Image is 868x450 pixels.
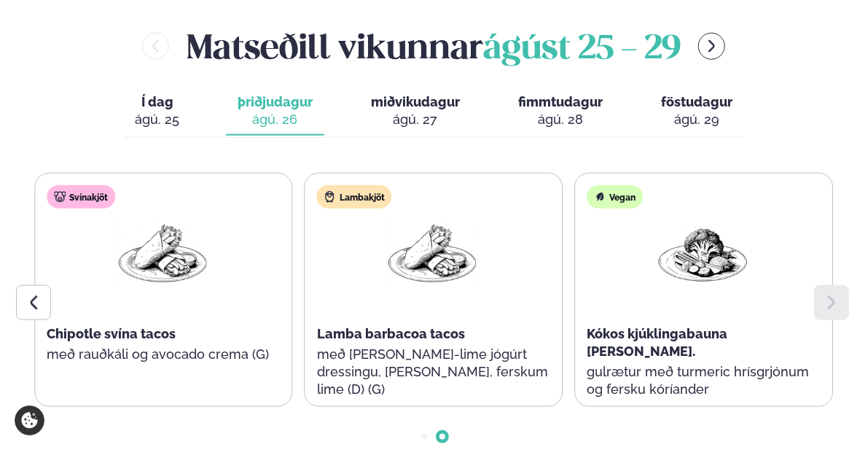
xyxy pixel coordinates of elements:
button: menu-btn-right [698,33,725,60]
span: Chipotle svína tacos [47,326,176,341]
div: ágú. 28 [518,111,603,128]
span: Kókos kjúklingabauna [PERSON_NAME]. [587,326,727,359]
div: ágú. 29 [661,111,732,128]
p: gulrætur með turmeric hrísgrjónum og fersku kóríander [587,363,818,398]
img: Wraps.png [116,220,209,288]
span: fimmtudagur [518,94,603,109]
h2: Matseðill vikunnar [187,23,681,70]
div: ágú. 27 [371,111,460,128]
span: þriðjudagur [238,94,313,109]
img: Vegan.png [656,220,749,288]
span: Lamba barbacoa tacos [317,326,465,341]
span: Í dag [135,93,179,111]
button: Í dag ágú. 25 [123,88,191,136]
button: fimmtudagur ágú. 28 [507,88,614,136]
span: ágúst 25 - 29 [483,34,681,66]
button: þriðjudagur ágú. 26 [226,88,324,136]
span: miðvikudagur [371,94,460,109]
img: Vegan.svg [594,191,606,203]
div: Lambakjöt [317,185,392,209]
img: pork.svg [54,191,66,203]
button: miðvikudagur ágú. 27 [359,88,472,136]
p: með [PERSON_NAME]-lime jógúrt dressingu, [PERSON_NAME], ferskum lime (D) (G) [317,346,549,398]
img: Lamb.svg [324,191,336,203]
img: Wraps.png [386,220,480,288]
div: Svínakjöt [47,185,115,209]
div: ágú. 26 [238,111,313,128]
button: föstudagur ágú. 29 [649,88,744,136]
button: menu-btn-left [142,33,169,60]
p: með rauðkáli og avocado crema (G) [47,346,278,363]
span: föstudagur [661,94,732,109]
span: Go to slide 1 [422,434,428,440]
span: Go to slide 2 [439,434,445,440]
div: ágú. 25 [135,111,179,128]
a: Cookie settings [15,406,44,435]
div: Vegan [587,185,643,209]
